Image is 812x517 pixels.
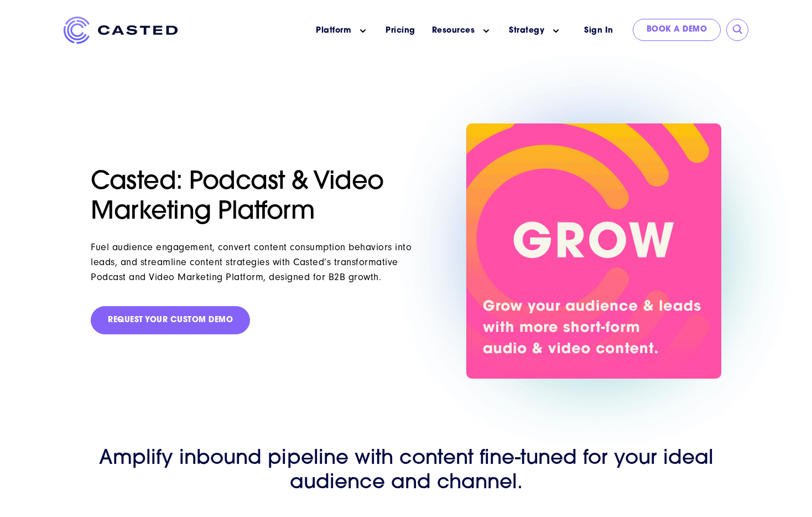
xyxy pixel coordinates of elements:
input: Submit [732,24,743,35]
h1: Casted: Podcast & Video Marketing Platform [91,168,453,228]
a: Book a Demo [633,19,721,41]
a: Sign In [570,19,627,43]
span: Fuel audience engagement, convert content consumption behaviors into leads, and streamline conten... [91,241,412,283]
img: Casted_Logo_Horizontal_FullColor_PUR_BLUE [64,17,178,44]
nav: Main menu [194,17,570,45]
a: Request your custom demo [91,306,250,335]
img: LP2 (1) [466,123,721,379]
a: Resources [432,25,475,37]
a: Strategy [509,25,544,37]
h2: Amplify inbound pipeline with content fine-tuned for your ideal audience and channel. [91,447,721,495]
a: Platform [316,25,351,37]
a: Pricing [386,25,415,37]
